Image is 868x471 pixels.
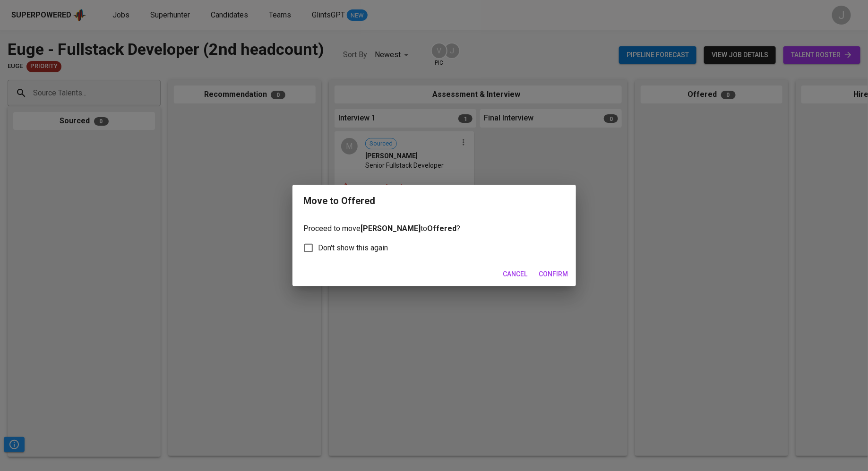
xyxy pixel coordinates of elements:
[428,224,457,233] b: Offered
[304,194,376,208] div: Move to Offered
[539,268,568,280] span: Confirm
[499,265,532,283] button: Cancel
[361,224,421,233] b: [PERSON_NAME]
[503,268,528,280] span: Cancel
[535,265,572,283] button: Confirm
[318,242,388,254] span: Don't show this again
[304,223,565,234] p: Proceed to move to ?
